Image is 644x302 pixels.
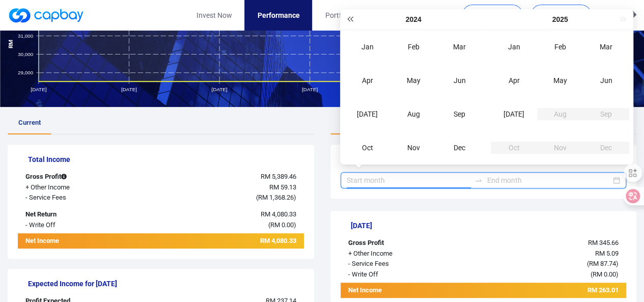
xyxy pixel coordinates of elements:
div: Nov [545,142,575,154]
div: + Other Income [341,249,460,259]
span: RM 345.66 [588,239,619,246]
div: ( ) [137,193,304,203]
tspan: [DATE] [302,87,318,92]
div: - Service Fees [18,193,137,203]
span: to [474,176,483,184]
div: Feb [398,41,429,53]
div: [DATE] [352,108,382,120]
button: Withdraw [462,5,523,26]
input: End month [487,175,611,186]
div: Aug [398,108,429,120]
tspan: [DATE] [211,87,227,92]
td: 2024-12 [436,131,483,164]
div: - Service Fees [341,259,460,269]
div: ( ) [459,269,626,280]
td: 2025-09 [583,97,629,131]
div: Gross Profit [18,172,137,182]
span: RM 1,368.26 [258,194,293,201]
td: 2024-03 [436,30,483,64]
td: 2025-05 [537,64,583,97]
span: RM 4,080.33 [260,210,296,218]
button: Choose a year [405,9,421,30]
div: ( ) [459,259,626,269]
div: Dec [591,142,622,154]
span: Portfolio [325,10,352,21]
span: RM 5,389.46 [260,173,296,180]
div: Mar [591,41,622,53]
div: May [545,74,575,87]
input: Start month [347,175,471,186]
tspan: [DATE] [121,87,137,92]
td: 2025-10 [491,131,537,164]
td: 2024-09 [436,97,483,131]
h5: [DATE] [351,221,627,230]
span: swap-right [474,176,483,184]
h5: Expected Income for [DATE] [28,279,304,288]
div: Jun [444,74,475,87]
td: 2024-01 [344,30,390,64]
td: 2024-04 [344,64,390,97]
div: [DATE] [498,108,529,120]
div: Net Income [341,285,460,298]
span: RM 263.01 [587,286,619,294]
td: 2025-12 [583,131,629,164]
div: - Write Off [341,269,460,280]
td: 2024-02 [390,30,437,64]
span: RM 87.74 [589,260,616,267]
div: Jan [498,41,529,53]
div: ( ) [137,220,304,231]
td: 2025-04 [491,64,537,97]
div: Net Return [18,209,137,220]
div: Feb [545,41,575,53]
div: Aug [545,108,575,120]
span: RM 5.09 [595,250,619,257]
td: 2024-06 [436,64,483,97]
div: Sep [444,108,475,120]
div: Jun [591,74,622,87]
td: 2025-11 [537,131,583,164]
div: May [398,74,429,87]
td: 2025-02 [537,30,583,64]
button: Choose a year [552,9,568,30]
span: RM 0.00 [270,221,293,229]
tspan: [DATE] [31,87,46,92]
div: Sep [591,108,622,120]
button: Top Up [530,5,592,26]
div: Jan [352,41,382,53]
td: 2024-10 [344,131,390,164]
div: Apr [498,74,529,87]
span: RM 0.00 [593,270,616,278]
div: Apr [352,74,382,87]
div: Oct [498,142,529,154]
tspan: 30,000 [18,51,34,57]
div: Mar [444,41,475,53]
td: 2024-05 [390,64,437,97]
span: Performance [257,10,299,21]
span: RM 4,080.33 [260,237,296,244]
tspan: 29,000 [18,70,34,75]
span: Current [18,119,41,126]
td: 2025-07 [491,97,537,131]
td: 2024-07 [344,97,390,131]
h5: Total Income [28,155,304,164]
tspan: 31,000 [18,33,34,38]
td: 2024-11 [390,131,437,164]
td: 2025-01 [491,30,537,64]
div: Net Income [18,236,137,249]
td: 2025-06 [583,64,629,97]
div: Nov [398,142,429,154]
button: Last year (Control + left) [344,9,355,30]
td: 2025-08 [537,97,583,131]
div: + Other Income [18,182,137,193]
div: Dec [444,142,475,154]
span: RM 59.13 [269,183,296,191]
tspan: RM [7,39,14,48]
div: Oct [352,142,382,154]
div: - Write Off [18,220,137,231]
div: Gross Profit [341,238,460,249]
td: 2025-03 [583,30,629,64]
td: 2024-08 [390,97,437,131]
